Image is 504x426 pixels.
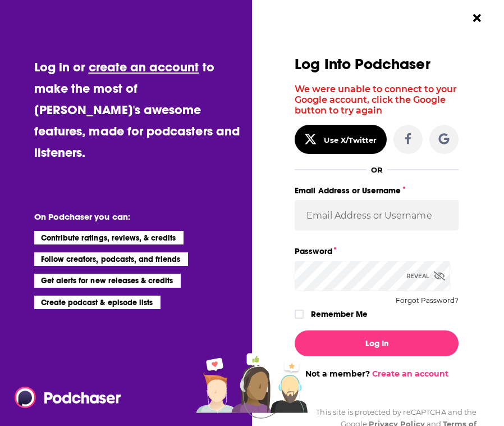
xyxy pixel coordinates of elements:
[406,261,445,291] div: Reveal
[324,135,377,144] div: Use X/Twitter
[295,125,387,154] button: Use X/Twitter
[15,387,113,408] a: Podchaser - Follow, Share and Rate Podcasts
[89,59,199,75] a: create an account
[466,7,488,29] button: Close Button
[34,252,189,266] li: Follow creators, podcasts, and friends
[295,183,459,198] label: Email Address or Username
[34,296,161,309] li: Create podcast & episode lists
[295,244,459,259] label: Password
[295,200,459,230] input: Email Address or Username
[295,369,459,379] div: Not a member?
[295,56,459,72] h3: Log Into Podchaser
[372,369,448,379] a: Create an account
[396,297,459,305] button: Forgot Password?
[311,307,368,321] label: Remember Me
[34,231,184,244] li: Contribute ratings, reviews, & credits
[371,165,383,174] div: OR
[34,211,243,222] li: On Podchaser you can:
[295,84,457,116] span: We were unable to connect to your Google account, click the Google button to try again
[15,387,122,408] img: Podchaser - Follow, Share and Rate Podcasts
[34,274,181,287] li: Get alerts for new releases & credits
[295,330,459,356] button: Log In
